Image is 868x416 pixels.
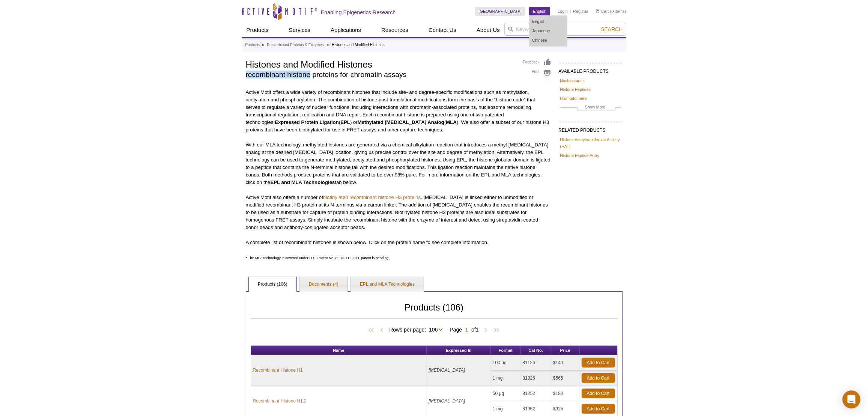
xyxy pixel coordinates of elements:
td: 81252 [521,386,551,401]
a: Show More [560,104,621,112]
a: Add to Cart [582,358,615,368]
td: 1 mg [491,371,521,386]
span: Last Page [490,327,501,334]
li: » [262,43,264,47]
a: Add to Cart [582,404,615,414]
a: Add to Cart [582,373,615,383]
a: Nucleosomes [560,77,585,84]
th: Format [491,346,521,355]
td: 81126 [521,355,551,371]
span: Page of [446,326,482,333]
h2: Products (106) [251,304,618,319]
a: Histone Peptides [560,86,591,93]
li: Histones and Modified Histones [332,43,385,47]
a: Feedback [523,58,551,66]
a: Contact Us [424,23,461,37]
a: Recombinant Histone H1.2 [253,398,307,404]
td: $565 [551,371,579,386]
a: Register [573,9,588,14]
a: Add to Cart [582,389,615,398]
button: Search [599,26,625,33]
a: Products [242,23,273,37]
span: Rows per page: [389,326,446,333]
a: Products [245,42,260,48]
a: Japanese [530,26,567,36]
th: Name [251,346,427,355]
strong: MLA [446,119,457,125]
strong: Methylated [MEDICAL_DATA] Analog [358,119,444,125]
input: Keyword, Cat. No. [504,23,626,36]
a: English [529,7,550,16]
a: Documents (4) [300,277,348,292]
h2: Enabling Epigenetics Research [321,9,396,16]
span: 1 [476,327,479,333]
span: First Page [367,327,378,334]
h2: AVAILABLE PRODUCTS [559,63,623,76]
p: Active Motif also offers a number of . [MEDICAL_DATA] is linked either to unmodified or modified ... [246,194,551,231]
td: 100 µg [491,355,521,371]
strong: Expressed Protein Ligation [275,119,339,125]
th: Expressed In [427,346,491,355]
a: Recombinant Histone H1 [253,367,303,374]
span: Next Page [483,327,490,334]
th: Cat No. [521,346,551,355]
li: » [327,43,329,47]
a: biotinylated recombinant histone H3 proteins [323,194,421,200]
p: With our MLA technology, methylated histones are generated via a chemical alkylation reaction tha... [246,141,551,186]
span: Search [601,26,623,32]
a: Recombinant Proteins & Enzymes [267,42,324,48]
a: Login [558,9,568,14]
a: Services [284,23,315,37]
a: English [530,17,567,26]
h2: RELATED PRODUCTS [559,122,623,135]
a: [GEOGRAPHIC_DATA] [475,7,526,16]
i: [MEDICAL_DATA] [429,368,465,373]
a: Chinese [530,36,567,45]
td: $180 [551,386,579,401]
a: Bromodomains [560,95,588,102]
i: [MEDICAL_DATA] [429,398,465,404]
li: | [570,7,571,16]
img: Your Cart [596,9,599,13]
h2: recombinant histone proteins for chromatin assays [246,71,516,78]
div: Open Intercom Messenger [842,390,860,408]
h1: Histones and Modified Histones [246,58,516,69]
strong: EPL [340,119,350,125]
a: Products (106) [249,277,296,292]
p: A complete list of recombinant histones is shown below. Click on the protein name to see complete... [246,239,551,246]
li: (0 items) [596,7,626,16]
span: Previous Page [378,327,385,334]
a: Histone Peptide Array [560,152,599,159]
a: Resources [377,23,413,37]
span: * The MLA technology is covered under U.S. Patent No. 8,278,112. EPL patent is pending. [246,256,390,260]
p: Active Motif offers a wide variety of recombinant histones that include site- and degree-specific... [246,89,551,134]
td: 81826 [521,371,551,386]
a: EPL and MLA Technologies [351,277,424,292]
a: About Us [472,23,504,37]
a: Cart [596,9,609,14]
strong: EPL and MLA Technologies [270,179,335,185]
a: Histone Acetyltransferase Activity (HAT) [560,136,621,150]
td: $140 [551,355,579,371]
th: Price [551,346,579,355]
td: 50 µg [491,386,521,401]
a: Print [523,68,551,77]
a: Applications [326,23,366,37]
